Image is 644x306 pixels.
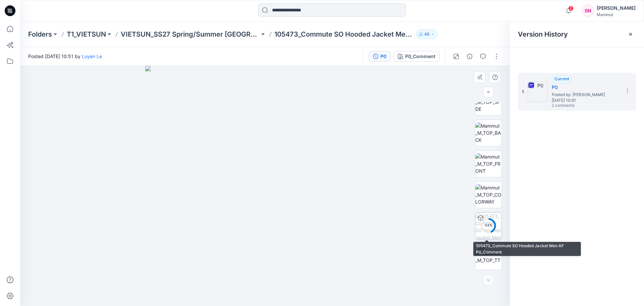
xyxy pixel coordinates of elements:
[518,30,568,38] span: Version History
[554,76,569,81] span: Current
[597,4,636,12] div: [PERSON_NAME]
[568,6,574,11] span: 2
[475,213,501,239] img: 105473_Commute SO Hooded Jacket Men AF P0_Comment
[424,31,429,38] p: 45
[475,184,501,205] img: Mammut_M_TOP_COLORWAY
[28,30,52,39] a: Folders
[475,250,501,264] img: Mammut_M_TOP_TT
[552,103,599,108] span: 2 comments
[393,51,440,62] button: P0_Comment
[522,89,525,95] span: 1.
[475,153,501,174] img: Mammut_M_TOP_FRONT
[121,30,260,39] a: VIETSUN_SS27 Spring/Summer [GEOGRAPHIC_DATA]
[28,53,102,60] span: Posted [DATE] 10:51 by
[480,223,496,228] div: 44 %
[552,98,619,103] span: [DATE] 10:51
[405,53,435,60] div: P0_Comment
[369,51,391,62] button: P0
[628,32,633,37] button: Close
[380,53,386,60] div: P0
[528,82,548,102] img: P0
[597,12,636,17] div: Mammut
[475,91,501,113] img: Mammut_M_TOP_SIDE
[274,30,413,39] p: 105473_Commute SO Hooded Jacket Men AF
[475,122,501,143] img: Mammut_M_TOP_BACK
[145,66,385,306] img: eyJhbGciOiJIUzI1NiIsImtpZCI6IjAiLCJzbHQiOiJzZXMiLCJ0eXAiOiJKV1QifQ.eyJkYXRhIjp7InR5cGUiOiJzdG9yYW...
[552,83,619,91] h5: P0
[416,30,438,39] button: 45
[67,30,106,39] a: T1_VIETSUN
[552,91,619,98] span: Posted by: Luyen Le
[82,53,102,59] a: Luyen Le
[582,5,594,17] div: SN
[464,51,475,62] button: Details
